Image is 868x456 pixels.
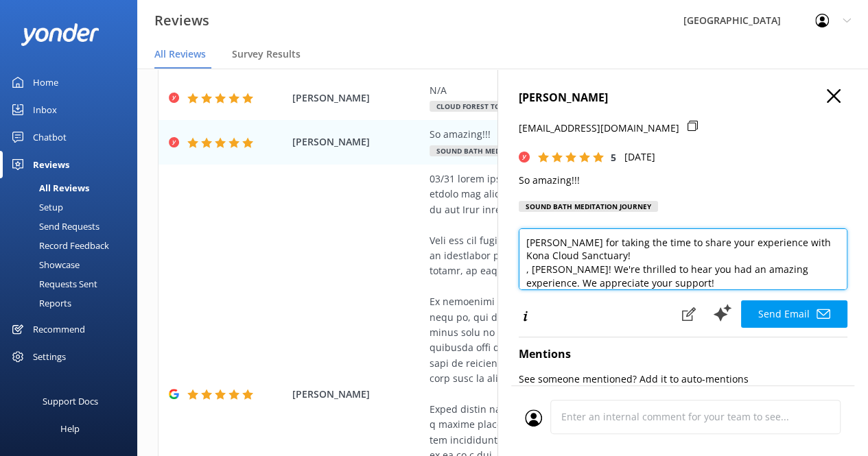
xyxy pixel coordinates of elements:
[33,315,85,343] div: Recommend
[8,293,137,313] a: Reports
[292,387,423,402] span: [PERSON_NAME]
[33,151,69,178] div: Reviews
[33,343,66,370] div: Settings
[33,123,67,151] div: Chatbot
[519,173,847,188] p: So amazing!!!
[8,236,109,255] div: Record Feedback
[827,89,841,104] button: Close
[519,121,679,136] p: [EMAIL_ADDRESS][DOMAIN_NAME]
[741,300,847,328] button: Send Email
[611,151,616,164] span: 5
[292,134,423,149] span: [PERSON_NAME]
[8,293,71,313] div: Reports
[624,149,655,165] p: [DATE]
[8,217,99,236] div: Send Requests
[60,415,80,442] div: Help
[292,91,423,106] span: [PERSON_NAME]
[8,236,137,255] a: Record Feedback
[8,274,97,293] div: Requests Sent
[21,23,99,46] img: yonder-white-logo.png
[519,372,847,387] p: See someone mentioned? Add it to auto-mentions
[8,255,137,274] a: Showcase
[519,228,847,290] textarea: [PERSON_NAME] for taking the time to share your experience with Kona Cloud Sanctuary! , [PERSON_N...
[430,127,754,142] div: So amazing!!!
[8,274,137,293] a: Requests Sent
[519,201,658,212] div: Sound Bath Meditation Journey
[154,47,206,61] span: All Reviews
[519,89,847,107] h4: [PERSON_NAME]
[8,197,63,217] div: Setup
[232,47,301,61] span: Survey Results
[8,178,137,197] a: All Reviews
[430,101,626,112] span: Cloud Forest Tour - [GEOGRAPHIC_DATA] (2.5 hrs)
[430,145,569,156] span: Sound Bath Meditation Journey
[154,10,209,32] h3: Reviews
[525,409,542,427] img: user_profile.svg
[33,69,58,96] div: Home
[8,178,89,197] div: All Reviews
[519,346,847,363] h4: Mentions
[8,217,137,236] a: Send Requests
[8,255,80,274] div: Showcase
[8,197,137,217] a: Setup
[430,83,754,98] div: N/A
[43,387,98,415] div: Support Docs
[33,96,57,123] div: Inbox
